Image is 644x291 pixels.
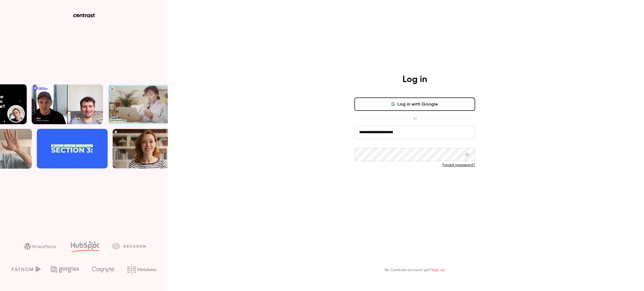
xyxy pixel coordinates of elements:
[354,97,475,111] button: Log in with Google
[354,177,475,190] button: Log in
[402,74,427,85] h4: Log in
[410,115,420,121] span: or
[112,243,146,249] img: decagon
[442,163,475,167] a: Forgot password?
[385,267,445,273] p: No Contrast account yet?
[431,268,445,272] a: Sign up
